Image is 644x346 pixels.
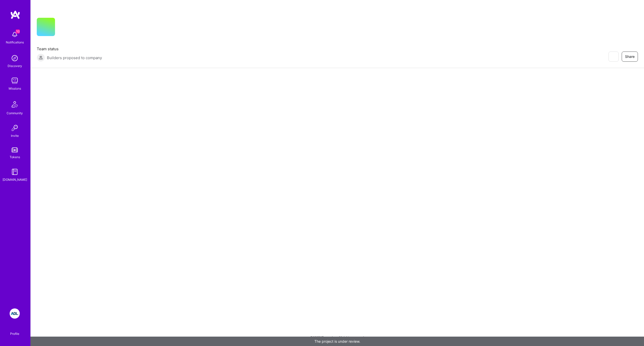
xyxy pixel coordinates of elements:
[10,308,20,319] img: ADL: Technology Modernization Sprint 1
[9,86,21,91] div: Missions
[8,308,21,319] a: ADL: Technology Modernization Sprint 1
[37,46,102,52] span: Team status
[30,337,644,346] div: The project is under review.
[7,110,23,116] div: Community
[10,76,20,86] img: teamwork
[625,54,635,59] span: Share
[8,326,21,336] a: Profile
[6,40,24,45] div: Notifications
[10,123,20,133] img: Invite
[611,55,615,59] i: icon EyeClosed
[8,63,22,69] div: Discovery
[37,54,45,62] img: Builders proposed to company
[47,55,102,60] span: Builders proposed to company
[3,177,27,182] div: [DOMAIN_NAME]
[10,29,20,40] img: bell
[12,147,18,152] img: tokens
[9,98,21,110] img: Community
[10,167,20,177] img: guide book
[622,52,638,62] button: Share
[10,53,20,63] img: discovery
[16,29,20,34] span: 10
[61,26,65,30] i: icon CompanyGray
[10,331,19,336] div: Profile
[10,154,20,160] div: Tokens
[10,10,20,19] img: logo
[11,133,19,138] div: Invite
